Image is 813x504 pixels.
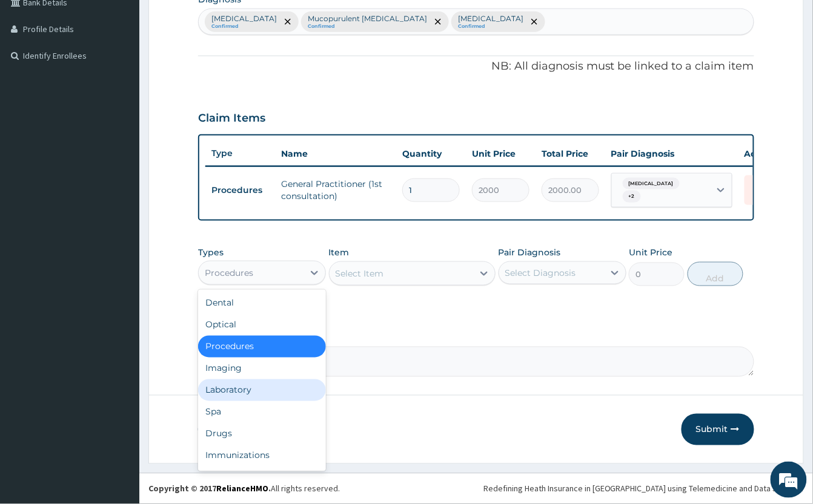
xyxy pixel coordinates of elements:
[433,16,443,27] span: remove selection option
[623,191,641,203] span: + 2
[205,267,253,279] div: Procedures
[199,6,228,35] div: Minimize live chat window
[198,292,326,314] div: Dental
[688,262,743,286] button: Add
[529,16,540,27] span: remove selection option
[738,142,799,166] th: Actions
[282,16,293,27] span: remove selection option
[198,423,326,445] div: Drugs
[682,414,754,445] button: Submit
[6,330,231,373] textarea: Type your message and hit 'Enter'
[536,142,605,166] th: Total Price
[505,267,576,279] div: Select Diagnosis
[623,178,680,190] span: [MEDICAL_DATA]
[458,14,523,24] p: [MEDICAL_DATA]
[198,401,326,423] div: Spa
[205,142,275,165] th: Type
[336,267,384,280] div: Select Item
[198,358,326,379] div: Imaging
[63,68,204,83] div: Chat with us now
[308,24,427,30] small: Confirmed
[198,379,326,401] div: Laboratory
[198,314,326,336] div: Optical
[198,445,326,466] div: Immunizations
[216,483,268,494] a: RelianceHMO
[205,179,275,201] td: Procedures
[605,142,738,166] th: Pair Diagnosis
[198,247,224,258] label: Types
[308,14,427,24] p: Mucopurulent [MEDICAL_DATA]
[483,483,804,495] div: Redefining Heath Insurance in [GEOGRAPHIC_DATA] using Telemedicine and Data Science!
[211,14,277,24] p: [MEDICAL_DATA]
[148,483,271,494] strong: Copyright © 2017 .
[22,61,49,91] img: d_794563401_company_1708531726252_794563401
[198,59,754,74] p: NB: All diagnosis must be linked to a claim item
[275,172,396,208] td: General Practitioner (1st consultation)
[211,24,277,30] small: Confirmed
[396,142,466,166] th: Quantity
[198,336,326,358] div: Procedures
[70,152,167,275] span: We're online!
[499,246,561,258] label: Pair Diagnosis
[329,246,350,258] label: Item
[139,473,813,504] footer: All rights reserved.
[466,142,536,166] th: Unit Price
[275,142,396,166] th: Name
[458,24,523,30] small: Confirmed
[198,112,265,125] h3: Claim Items
[198,466,326,488] div: Others
[629,246,672,258] label: Unit Price
[198,330,754,340] label: Comment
